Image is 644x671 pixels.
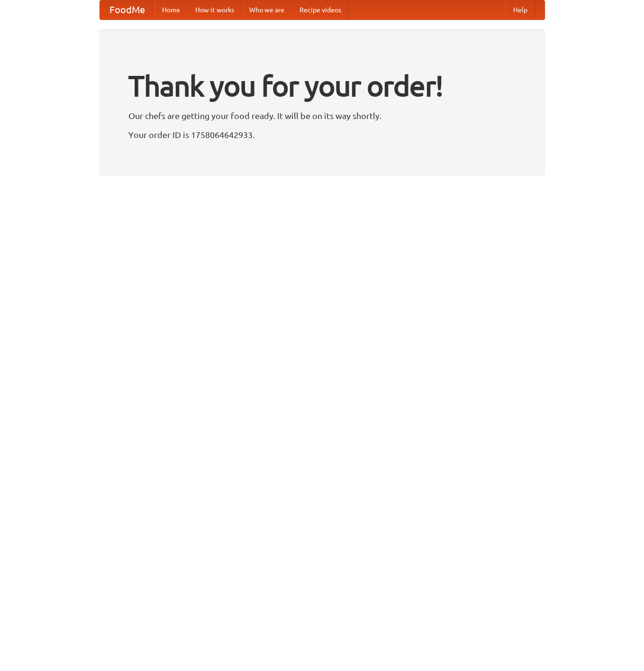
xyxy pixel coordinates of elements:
a: FoodMe [100,0,154,19]
a: How it works [188,0,242,19]
a: Home [154,0,188,19]
a: Help [506,0,535,19]
p: Our chefs are getting your food ready. It will be on its way shortly. [128,109,516,123]
p: Your order ID is 1758064642933. [128,128,516,142]
h1: Thank you for your order! [128,63,516,109]
a: Recipe videos [292,0,349,19]
a: Who we are [242,0,292,19]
